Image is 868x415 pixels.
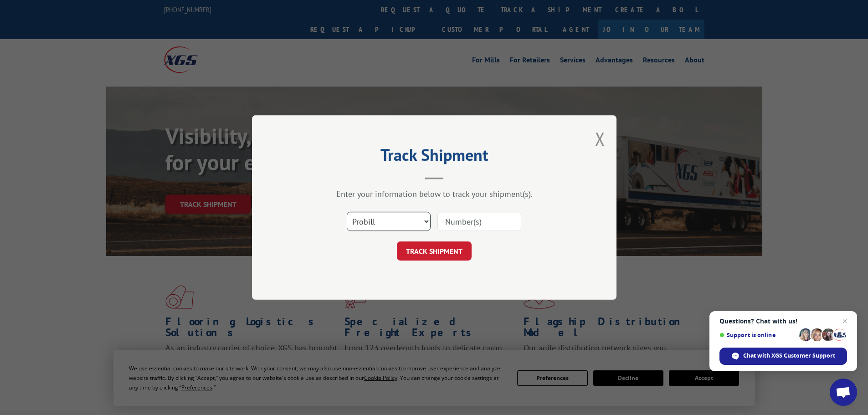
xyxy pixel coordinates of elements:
[830,379,857,406] a: Open chat
[298,189,571,199] div: Enter your information below to track your shipment(s).
[719,348,847,365] span: Chat with XGS Customer Support
[719,332,796,338] span: Support is online
[397,241,472,261] button: TRACK SHIPMENT
[719,318,847,325] span: Questions? Chat with us!
[437,212,521,231] input: Number(s)
[595,127,605,151] button: Close modal
[298,149,571,166] h2: Track Shipment
[743,352,835,360] span: Chat with XGS Customer Support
